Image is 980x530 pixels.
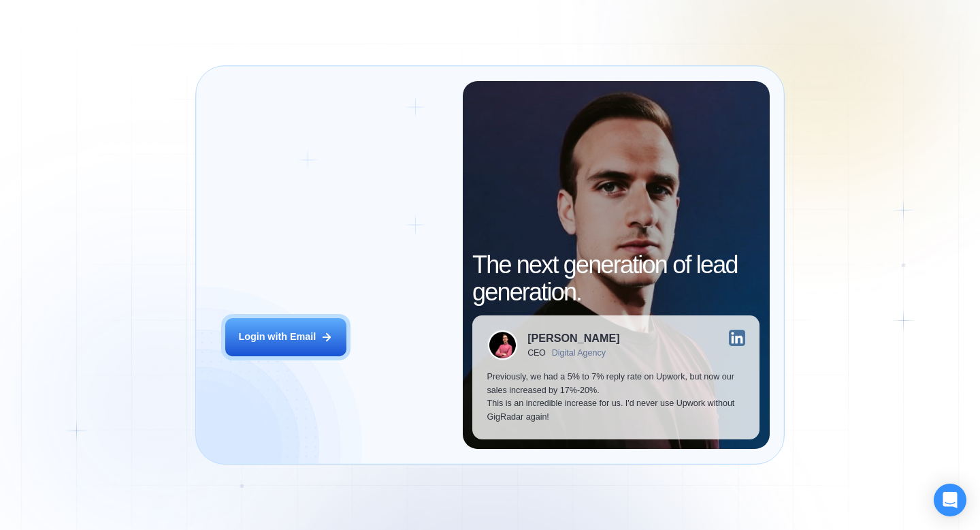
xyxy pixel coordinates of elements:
[487,371,745,424] p: Previously, we had a 5% to 7% reply rate on Upwork, but now our sales increased by 17%-20%. This ...
[225,318,346,356] button: Login with Email
[527,348,546,358] div: CEO
[238,330,316,344] div: Login with Email
[934,484,966,516] div: Open Intercom Messenger
[527,332,619,343] div: [PERSON_NAME]
[472,251,759,305] h2: The next generation of lead generation.
[552,348,606,358] div: Digital Agency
